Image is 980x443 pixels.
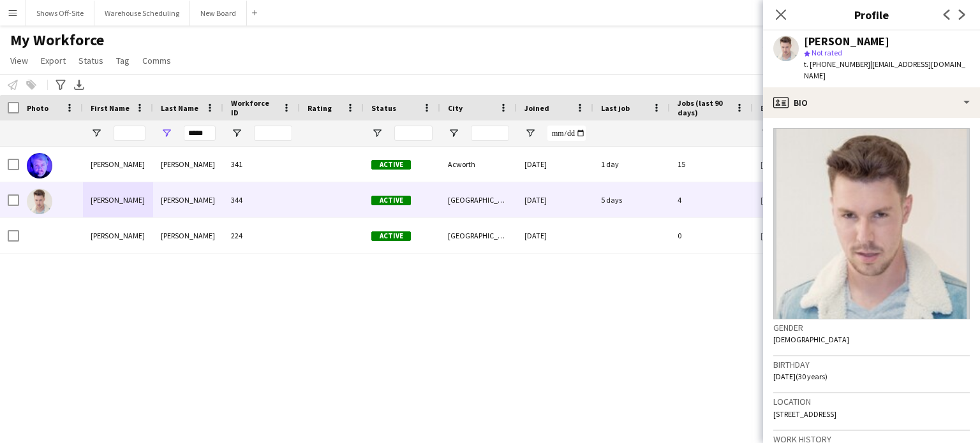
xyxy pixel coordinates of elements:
[448,127,459,139] button: Open Filter Menu
[114,126,145,141] input: First Name Filter Input
[471,126,509,141] input: City Filter Input
[371,103,396,113] span: Status
[91,127,102,139] button: Open Filter Menu
[184,126,216,141] input: Last Name Filter Input
[27,189,52,214] img: Ethan Thompson
[91,103,130,113] span: First Name
[773,322,970,333] h3: Gender
[812,48,842,57] span: Not rated
[440,182,517,217] div: [GEOGRAPHIC_DATA]
[5,52,33,69] a: View
[36,52,71,69] a: Export
[223,218,300,253] div: 224
[601,103,630,113] span: Last job
[73,52,108,69] a: Status
[94,1,190,25] button: Warehouse Scheduling
[161,103,198,113] span: Last Name
[593,147,670,182] div: 1 day
[763,6,980,23] h3: Profile
[593,182,670,217] div: 5 days
[190,1,247,25] button: New Board
[804,36,889,47] div: [PERSON_NAME]
[41,55,66,66] span: Export
[142,55,171,66] span: Comms
[773,396,970,407] h3: Location
[371,127,383,139] button: Open Filter Menu
[223,147,300,182] div: 341
[448,103,463,113] span: City
[773,409,836,419] span: [STREET_ADDRESS]
[231,98,277,117] span: Workforce ID
[116,55,130,66] span: Tag
[678,98,730,117] span: Jobs (last 90 days)
[27,153,52,178] img: Brandon Thompson
[804,59,965,80] span: | [EMAIL_ADDRESS][DOMAIN_NAME]
[27,103,48,113] span: Photo
[78,55,103,66] span: Status
[524,103,549,113] span: Joined
[371,231,411,241] span: Active
[440,147,517,182] div: Acworth
[524,127,536,139] button: Open Filter Menu
[773,335,849,344] span: [DEMOGRAPHIC_DATA]
[773,128,970,319] img: Crew avatar or photo
[53,77,68,92] app-action-btn: Advanced filters
[137,52,176,69] a: Comms
[773,359,970,370] h3: Birthday
[153,182,223,217] div: [PERSON_NAME]
[761,127,772,139] button: Open Filter Menu
[223,182,300,217] div: 344
[254,126,292,141] input: Workforce ID Filter Input
[10,55,28,66] span: View
[517,147,593,182] div: [DATE]
[83,182,153,217] div: [PERSON_NAME]
[517,218,593,253] div: [DATE]
[308,103,332,113] span: Rating
[517,182,593,217] div: [DATE]
[26,1,94,25] button: Shows Off-Site
[83,147,153,182] div: [PERSON_NAME]
[83,218,153,253] div: [PERSON_NAME]
[371,196,411,205] span: Active
[394,126,433,141] input: Status Filter Input
[670,182,753,217] div: 4
[547,126,586,141] input: Joined Filter Input
[670,218,753,253] div: 0
[111,52,135,69] a: Tag
[763,87,980,118] div: Bio
[161,127,172,139] button: Open Filter Menu
[231,127,242,139] button: Open Filter Menu
[153,218,223,253] div: [PERSON_NAME]
[761,103,781,113] span: Email
[804,59,870,69] span: t. [PHONE_NUMBER]
[371,160,411,170] span: Active
[153,147,223,182] div: [PERSON_NAME]
[440,218,517,253] div: [GEOGRAPHIC_DATA]
[670,147,753,182] div: 15
[10,31,104,50] span: My Workforce
[71,77,87,92] app-action-btn: Export XLSX
[773,372,828,381] span: [DATE] (30 years)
